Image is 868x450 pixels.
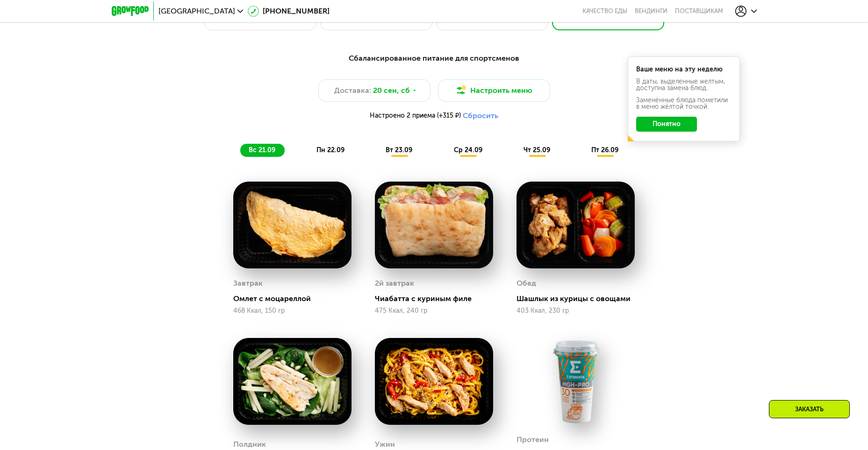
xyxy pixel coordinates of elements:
[516,307,635,315] div: 403 Ккал, 230 гр
[636,97,732,110] div: Заменённые блюда пометили в меню жёлтой точкой.
[249,146,275,154] span: вс 21.09
[316,146,344,154] span: пн 22.09
[370,112,461,119] span: Настроено 2 приема (+315 ₽)
[516,294,642,303] div: Шашлык из курицы с овощами
[524,146,550,154] span: чт 25.09
[386,146,412,154] span: вт 23.09
[248,6,330,17] a: [PHONE_NUMBER]
[375,276,414,290] div: 2й завтрак
[582,7,627,15] a: Качество еды
[636,78,732,91] div: В даты, выделенные желтым, доступна замена блюд.
[769,400,850,418] div: Заказать
[375,294,501,303] div: Чиабатта с куриным филе
[373,85,410,96] span: 20 сен, сб
[233,276,263,290] div: Завтрак
[334,85,371,96] span: Доставка:
[375,307,493,315] div: 475 Ккал, 240 гр
[516,276,536,290] div: Обед
[438,79,550,102] button: Настроить меню
[675,7,723,15] div: поставщикам
[233,307,352,315] div: 468 Ккал, 150 гр
[454,146,482,154] span: ср 24.09
[158,53,711,64] div: Сбалансированное питание для спортсменов
[158,7,235,15] span: [GEOGRAPHIC_DATA]
[463,111,498,120] button: Сбросить
[636,66,732,73] div: Ваше меню на эту неделю
[591,146,618,154] span: пт 26.09
[635,7,667,15] a: Вендинги
[636,117,697,132] button: Понятно
[233,294,359,303] div: Омлет с моцареллой
[516,433,549,447] div: Протеин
